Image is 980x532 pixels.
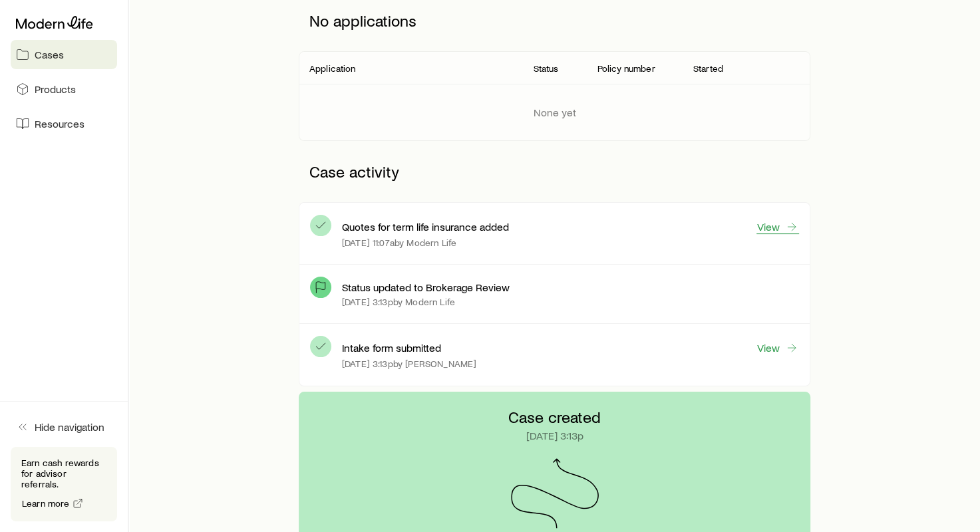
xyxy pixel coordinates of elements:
a: View [756,219,799,234]
span: Hide navigation [35,420,104,434]
p: [DATE] 3:13p by Modern Life [342,297,455,307]
p: Status [533,63,558,74]
p: None yet [534,106,576,119]
button: Hide navigation [11,412,117,442]
div: Earn cash rewards for advisor referrals.Learn more [11,447,117,521]
p: Case created [508,408,601,426]
p: No applications [299,1,810,41]
a: Cases [11,40,117,69]
p: Earn cash rewards for advisor referrals. [21,458,106,489]
p: Status updated to Brokerage Review [342,281,510,294]
p: [DATE] 3:13p [526,429,583,442]
a: Resources [11,109,117,138]
p: Policy number [597,63,655,74]
span: Products [35,82,76,96]
a: Products [11,74,117,104]
p: Case activity [299,152,810,192]
p: Started [693,63,723,74]
p: Intake form submitted [342,341,441,354]
span: Learn more [22,499,70,508]
span: Resources [35,117,84,130]
a: View [756,340,799,355]
p: Application [309,63,356,74]
span: Cases [35,48,64,61]
p: [DATE] 3:13p by [PERSON_NAME] [342,358,476,369]
p: Quotes for term life insurance added [342,220,509,233]
p: [DATE] 11:07a by Modern Life [342,237,456,248]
